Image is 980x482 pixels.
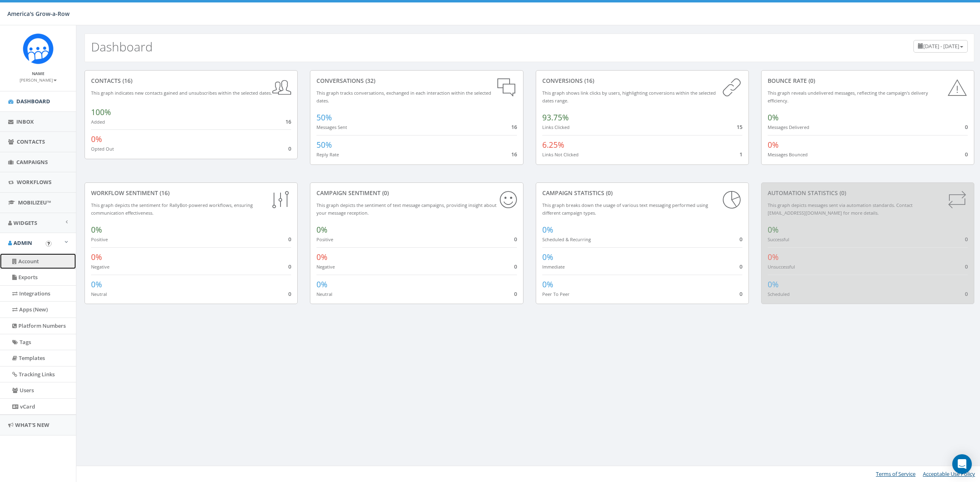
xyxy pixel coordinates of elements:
small: Messages Sent [316,124,347,130]
h2: Dashboard [91,40,153,53]
small: Neutral [91,291,107,297]
span: 0% [91,224,102,235]
span: (0) [807,77,815,84]
a: Terms of Service [876,470,915,478]
div: Workflow Sentiment [91,189,291,197]
span: 0 [965,235,968,243]
span: 0 [739,235,742,243]
div: conversations [316,77,517,85]
small: Negative [316,264,335,270]
span: (0) [604,189,612,197]
small: This graph indicates new contacts gained and unsubscribes within the selected dates. [91,90,272,96]
span: (16) [121,77,132,84]
img: Rally_Corp_Icon.png [23,33,53,64]
span: 0 [288,145,291,152]
div: contacts [91,77,291,85]
span: (16) [158,189,169,197]
span: Campaigns [16,158,48,166]
span: 0 [965,123,968,131]
span: 0 [965,263,968,270]
span: 0% [768,112,779,123]
small: Immediate [542,264,565,270]
span: 0% [768,252,779,262]
span: Widgets [13,219,37,227]
span: Admin [13,239,32,247]
small: This graph tracks conversations, exchanged in each interaction within the selected dates. [316,90,491,104]
small: Messages Bounced [768,151,808,158]
span: 0% [768,224,779,235]
small: This graph shows link clicks by users, highlighting conversions within the selected dates range. [542,90,716,104]
small: This graph depicts the sentiment of text message campaigns, providing insight about your message ... [316,202,497,216]
small: Name [32,71,45,76]
span: Contacts [17,138,45,145]
span: (32) [364,77,375,84]
span: 16 [285,118,291,125]
small: Scheduled [768,291,790,297]
span: 0 [965,290,968,298]
span: 16 [511,151,517,158]
span: 50% [316,140,332,150]
small: Links Not Clicked [542,151,579,158]
span: 1 [739,151,742,158]
a: [PERSON_NAME] [20,76,57,83]
span: 0% [542,252,553,262]
button: Open In-App Guide [46,241,51,247]
div: Campaign Sentiment [316,189,517,197]
small: Links Clicked [542,124,570,130]
span: 0% [768,279,779,290]
span: MobilizeU™ [18,199,51,206]
small: This graph depicts messages sent via automation standards. Contact [EMAIL_ADDRESS][DOMAIN_NAME] f... [768,202,913,216]
span: 0 [965,151,968,158]
span: 0% [316,279,327,290]
span: 0 [288,235,291,243]
small: This graph breaks down the usage of various text messaging performed using different campaign types. [542,202,708,216]
small: Peer To Peer [542,291,570,297]
span: Workflows [17,178,51,186]
small: Successful [768,236,789,242]
span: 0 [739,290,742,298]
span: What's New [15,421,49,429]
span: 93.75% [542,112,569,123]
span: 15 [737,123,742,131]
small: Scheduled & Recurring [542,236,591,242]
span: [DATE] - [DATE] [923,42,959,50]
small: Unsuccessful [768,264,795,270]
a: Acceptable Use Policy [923,470,975,478]
span: 0% [768,140,779,150]
span: 0 [514,290,517,298]
span: 0% [542,279,553,290]
div: Open Intercom Messenger [952,454,972,474]
div: Bounce Rate [768,77,968,85]
span: 0% [91,279,102,290]
span: Inbox [16,118,34,125]
small: Messages Delivered [768,124,809,130]
small: Added [91,119,105,125]
small: This graph reveals undelivered messages, reflecting the campaign's delivery efficiency. [768,90,928,104]
small: This graph depicts the sentiment for RallyBot-powered workflows, ensuring communication effective... [91,202,253,216]
small: Opted Out [91,146,114,152]
span: (0) [838,189,846,197]
span: 0% [542,224,553,235]
span: 0 [288,290,291,298]
span: America's Grow-a-Row [7,10,69,18]
span: 16 [511,123,517,131]
small: [PERSON_NAME] [20,77,57,83]
span: 0 [514,235,517,243]
span: 100% [91,107,111,118]
span: 0 [514,263,517,270]
small: Reply Rate [316,151,339,158]
small: Negative [91,264,109,270]
span: 6.25% [542,140,564,150]
span: 0 [739,263,742,270]
small: Positive [316,236,333,242]
small: Neutral [316,291,332,297]
div: Automation Statistics [768,189,968,197]
span: 0 [288,263,291,270]
small: Positive [91,236,108,242]
span: 0% [316,252,327,262]
span: 50% [316,112,332,123]
div: Campaign Statistics [542,189,742,197]
span: (0) [381,189,389,197]
span: (16) [583,77,594,84]
div: conversions [542,77,742,85]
